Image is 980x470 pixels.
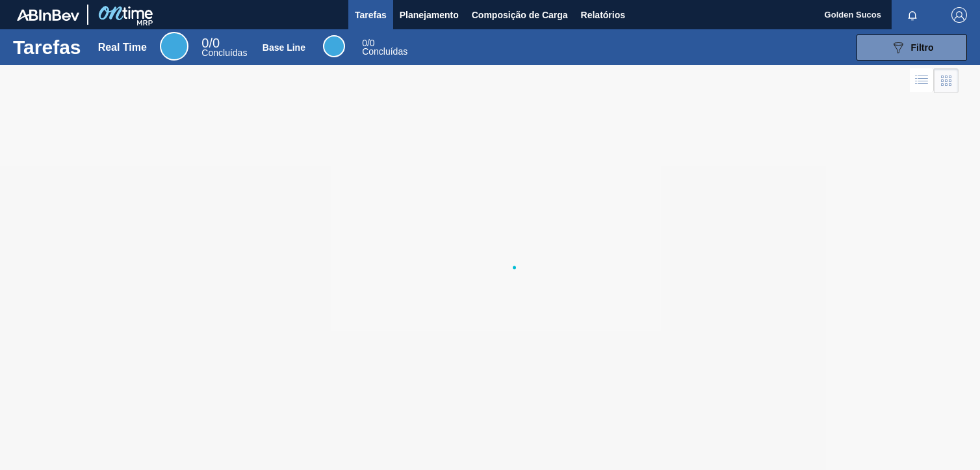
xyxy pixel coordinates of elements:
img: Logout [951,7,967,23]
h1: Tarefas [13,40,81,55]
div: Base Line [362,39,407,56]
div: Base Line [323,35,345,57]
span: / 0 [362,38,374,48]
div: Real Time [201,38,247,57]
span: Planejamento [400,7,459,23]
div: Real Time [160,32,188,61]
img: TNhmsLtSVTkK8tSr43FrP2fwEKptu5GPRR3wAAAABJRU5ErkJggg== [17,9,79,21]
span: / 0 [201,36,220,50]
button: Notificações [892,6,933,24]
div: Real Time [98,42,147,53]
button: Filtro [857,35,967,61]
span: Composição de Carga [472,7,568,23]
span: Concluídas [362,46,407,57]
span: Tarefas [355,7,387,23]
span: Concluídas [201,48,247,58]
span: Filtro [911,42,934,53]
span: 0 [201,36,209,50]
div: Base Line [263,42,305,53]
span: Relatórios [581,7,625,23]
span: 0 [362,38,367,48]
